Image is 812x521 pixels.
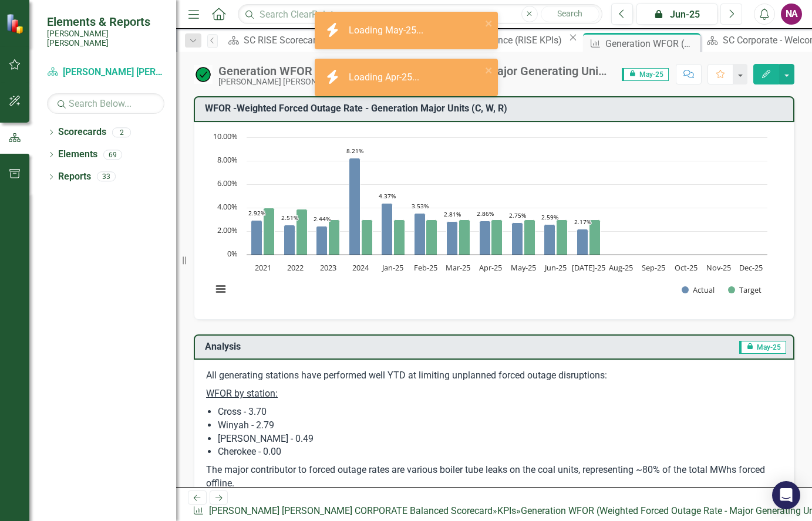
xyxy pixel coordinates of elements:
path: 2021, 2.92. Actual. [251,220,262,255]
path: 2023, 3. Target. [329,219,340,255]
text: 2.17% [574,218,591,226]
div: Generation WFOR (Weighted Forced Outage Rate - Major Generating Units Cherokee, Cross, [PERSON_NA... [218,65,610,77]
a: Elements [58,148,97,161]
text: 3.53% [412,202,429,210]
text: 2.59% [541,213,558,221]
path: 2024, 3. Target. [362,219,373,255]
path: Jan-25, 4.37. Actual. [382,203,393,255]
path: May-25, 2.75. Actual. [512,222,523,255]
li: Cherokee - 0.00 [218,445,782,459]
a: KPIs [497,505,516,516]
div: [PERSON_NAME] [PERSON_NAME] CORPORATE Balanced Scorecard [218,77,610,86]
text: 2.44% [314,215,331,223]
text: Jun-25 [544,262,567,273]
a: Reports [58,170,91,184]
text: 2.81% [444,210,461,218]
text: Oct-25 [675,262,698,273]
text: [DATE]-25 [572,262,605,273]
div: 33 [97,172,116,182]
text: 4.37% [379,192,396,200]
div: Performance (RISE KPIs) [459,33,565,48]
small: [PERSON_NAME] [PERSON_NAME] [47,29,164,48]
text: 6.00% [217,178,238,188]
text: Apr-25 [479,262,502,273]
text: Feb-25 [414,262,437,273]
p: All generating stations have performed well YTD at limiting unplanned forced outage disruptions: [206,369,782,385]
div: Open Intercom Messenger [772,481,800,509]
text: 2.00% [217,225,238,235]
path: Jun-25, 3. Target. [557,219,568,255]
a: SC RISE Scorecard - Welcome to ClearPoint [224,33,425,48]
path: 2022, 2.51. Actual. [284,225,295,255]
span: Elements & Reports [47,15,164,29]
text: 2.51% [281,214,298,222]
li: [PERSON_NAME] - 0.49 [218,432,782,446]
h3: Analysis [205,341,453,352]
div: Loading Apr-25... [349,71,422,84]
span: May-25 [622,68,669,81]
path: 2021, 4. Target. [264,208,275,255]
path: 2023, 2.44. Actual. [316,226,328,255]
li: Winyah - 2.79 [218,419,782,432]
button: View chart menu, Chart [213,281,229,297]
text: Dec-25 [739,262,763,273]
path: Mar-25, 2.81. Actual. [447,221,458,255]
text: 2023 [320,262,336,273]
text: Jan-25 [381,262,403,273]
text: 2024 [352,262,369,273]
text: Nov-25 [706,262,731,273]
li: Cross - 3.70 [218,405,782,419]
path: Jul-25, 3. Target. [589,219,601,255]
div: Generation WFOR (Weighted Forced Outage Rate - Major Generating Units Cherokee, Cross, [PERSON_NA... [605,36,698,51]
span: May-25 [739,341,786,354]
button: Show Actual [682,285,715,295]
button: Jun-25 [636,4,717,25]
text: 2.86% [477,209,494,218]
path: Jun-25, 2.59. Actual. [544,224,555,255]
span: Search [557,9,582,18]
div: Chart. Highcharts interactive chart. [206,131,782,307]
text: 2.75% [509,211,526,219]
a: [PERSON_NAME] [PERSON_NAME] CORPORATE Balanced Scorecard [47,66,164,79]
text: 8.00% [217,154,238,165]
text: Mar-25 [446,262,470,273]
text: 2.92% [248,209,265,217]
path: Feb-25, 3. Target. [426,219,437,255]
text: 2022 [287,262,304,273]
path: Apr-25, 2.86. Actual. [480,221,491,255]
path: 2024, 8.21. Actual. [349,158,360,255]
path: 2022, 3.9. Target. [297,209,308,255]
button: Show Target [728,285,762,295]
path: Jul-25, 2.17. Actual. [577,229,588,255]
svg: Interactive chart [206,131,773,307]
div: 2 [112,127,131,137]
path: Feb-25, 3.53. Actual. [415,213,426,255]
a: [PERSON_NAME] [PERSON_NAME] CORPORATE Balanced Scorecard [209,505,493,516]
button: NA [781,4,802,25]
input: Search ClearPoint... [238,4,602,25]
a: Scorecards [58,126,106,139]
button: close [485,63,493,77]
text: 4.00% [217,201,238,212]
button: Search [541,6,599,22]
span: WFOR by station: [206,388,278,399]
input: Search Below... [47,93,164,114]
text: 0% [227,248,238,259]
text: Sep-25 [642,262,665,273]
p: The major contributor to forced outage rates are various boiler tube leaks on the coal units, rep... [206,461,782,490]
path: Jan-25, 3. Target. [394,219,405,255]
text: May-25 [511,262,536,273]
div: Jun-25 [641,8,713,22]
h3: WFOR -Weighted Forced Outage Rate - Generation Major Units (C, W, R) [205,103,787,114]
text: 10.00% [213,131,238,141]
text: Aug-25 [609,262,633,273]
div: Loading May-25... [349,24,426,38]
img: On Target [194,65,213,84]
button: close [485,16,493,30]
text: 8.21% [346,147,363,155]
div: SC RISE Scorecard - Welcome to ClearPoint [244,33,425,48]
path: Apr-25, 3. Target. [491,219,503,255]
path: May-25, 3. Target. [524,219,535,255]
img: ClearPoint Strategy [6,13,26,33]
